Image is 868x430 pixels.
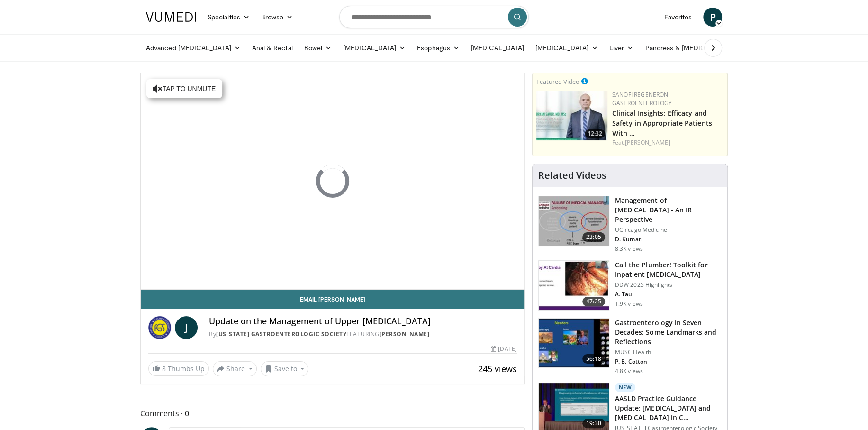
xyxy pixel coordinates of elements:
[612,91,672,107] a: Sanofi Regeneron Gastroenterology
[615,348,722,356] p: MUSC Health
[478,363,517,375] span: 245 views
[615,291,722,298] p: A. Tau
[261,361,309,376] button: Save to
[539,196,609,246] img: f07a691c-eec3-405b-bc7b-19fe7e1d3130.150x105_q85_crop-smart_upscale.jpg
[615,383,636,392] p: New
[213,361,257,376] button: Share
[582,354,605,364] span: 56:18
[148,361,209,376] a: 8 Thumbs Up
[658,8,697,27] a: Favorites
[615,367,643,375] p: 4.8K views
[465,38,530,57] a: [MEDICAL_DATA]
[140,38,246,57] a: Advanced [MEDICAL_DATA]
[538,260,722,311] a: 47:25 Call the Plumber! Toolkit for Inpatient [MEDICAL_DATA] DDW 2025 Highlights A. Tau 1.9K views
[582,297,605,306] span: 47:25
[612,109,712,137] a: Clinical Insights: Efficacy and Safety in Appropriate Patients With …
[141,290,524,309] a: Email [PERSON_NAME]
[615,196,722,224] h3: Management of [MEDICAL_DATA] - An IR Perspective
[339,6,529,28] input: Search topics, interventions
[539,261,609,310] img: 5536a9e8-eb9a-4f20-9b0c-6829e1cdf3c2.150x105_q85_crop-smart_upscale.jpg
[536,77,579,86] small: Featured Video
[209,316,517,327] h4: Update on the Management of Upper [MEDICAL_DATA]
[615,394,722,422] h3: AASLD Practice Guidance Update: [MEDICAL_DATA] and [MEDICAL_DATA] in C…
[530,38,604,57] a: [MEDICAL_DATA]
[411,38,465,57] a: Esophagus
[209,330,517,339] div: By FEATURING
[148,316,171,339] img: Florida Gastroenterologic Society
[255,8,299,27] a: Browse
[615,318,722,347] h3: Gastroenterology in Seven Decades: Some Landmarks and Reflections
[246,38,298,57] a: Anal & Rectal
[615,358,722,366] p: P. B. Cotton
[141,73,524,290] video-js: Video Player
[538,196,722,253] a: 23:05 Management of [MEDICAL_DATA] - An IR Perspective UChicago Medicine D. Kumari 8.3K views
[298,38,337,57] a: Bowel
[175,316,198,339] a: J
[536,91,607,140] img: bf9ce42c-6823-4735-9d6f-bc9dbebbcf2c.png.150x105_q85_crop-smart_upscale.jpg
[216,330,346,338] a: [US_STATE] Gastroenterologic Society
[202,8,255,27] a: Specialties
[539,319,609,368] img: bb93d144-f14a-4ef9-9756-be2f2f3d1245.150x105_q85_crop-smart_upscale.jpg
[146,12,196,22] img: VuMedi Logo
[536,91,607,140] a: 12:32
[162,364,166,373] span: 8
[615,281,722,289] p: DDW 2025 Highlights
[491,345,516,353] div: [DATE]
[582,419,605,428] span: 19:30
[582,232,605,242] span: 23:05
[337,38,411,57] a: [MEDICAL_DATA]
[625,138,670,146] a: [PERSON_NAME]
[615,226,722,234] p: UChicago Medicine
[612,138,723,147] div: Feat.
[615,260,722,279] h3: Call the Plumber! Toolkit for Inpatient [MEDICAL_DATA]
[380,330,430,338] a: [PERSON_NAME]
[538,170,606,181] h4: Related Videos
[615,236,722,243] p: D. Kumari
[146,79,222,98] button: Tap to unmute
[615,300,643,308] p: 1.9K views
[538,318,722,375] a: 56:18 Gastroenterology in Seven Decades: Some Landmarks and Reflections MUSC Health P. B. Cotton ...
[585,129,605,138] span: 12:32
[703,8,722,27] a: P
[615,245,643,253] p: 8.3K views
[639,38,750,57] a: Pancreas & [MEDICAL_DATA]
[604,38,639,57] a: Liver
[140,407,525,420] span: Comments 0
